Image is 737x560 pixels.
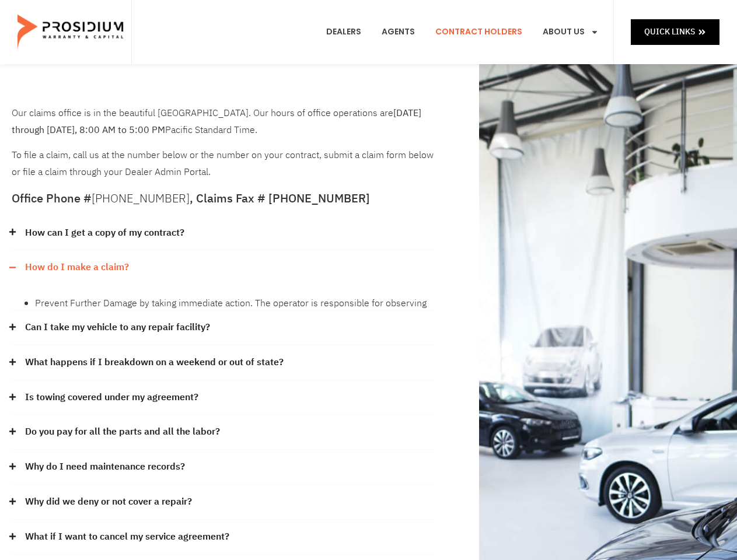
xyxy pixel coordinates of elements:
li: Prevent Further Damage by taking immediate action. The operator is responsible for observing vehi... [35,295,435,329]
div: Do you pay for all the parts and all the labor? [12,415,435,450]
div: How do I make a claim? [12,285,435,310]
div: Can I take my vehicle to any repair facility? [12,310,435,345]
div: Is towing covered under my agreement? [12,380,435,415]
a: [PHONE_NUMBER] [92,190,190,207]
nav: Menu [317,10,607,54]
div: To file a claim, call us at the number below or the number on your contract, submit a claim form ... [12,105,435,181]
a: Agents [373,10,424,54]
a: About Us [534,10,607,54]
span: Quick Links [644,24,695,39]
a: How can I get a copy of my contract? [25,225,184,242]
a: Why do I need maintenance records? [25,459,185,475]
div: What if I want to cancel my service agreement? [12,520,435,555]
b: [DATE] through [DATE], 8:00 AM to 5:00 PM [12,106,421,137]
div: Why did we deny or not cover a repair? [12,485,435,520]
p: Our claims office is in the beautiful [GEOGRAPHIC_DATA]. Our hours of office operations are Pacif... [12,105,435,139]
a: What if I want to cancel my service agreement? [25,528,229,545]
a: What happens if I breakdown on a weekend or out of state? [25,354,284,371]
div: How do I make a claim? [12,250,435,285]
a: Can I take my vehicle to any repair facility? [25,319,210,336]
a: Quick Links [631,19,719,44]
div: How can I get a copy of my contract? [12,216,435,251]
div: Why do I need maintenance records? [12,450,435,485]
a: Contract Holders [427,10,531,54]
a: Why did we deny or not cover a repair? [25,494,192,510]
a: Do you pay for all the parts and all the labor? [25,423,220,440]
h5: Office Phone # , Claims Fax # [PHONE_NUMBER] [12,192,435,204]
a: Is towing covered under my agreement? [25,389,198,406]
a: Dealers [317,10,370,54]
div: What happens if I breakdown on a weekend or out of state? [12,345,435,380]
a: How do I make a claim? [25,259,129,276]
